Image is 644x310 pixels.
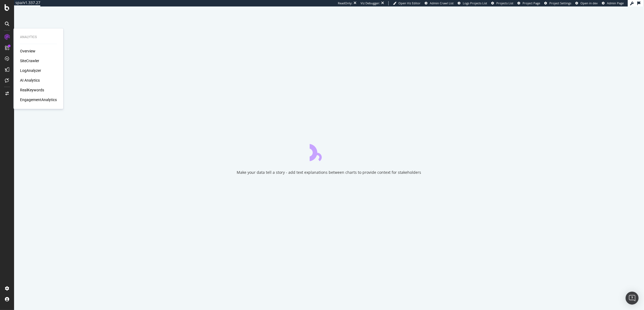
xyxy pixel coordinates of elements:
[20,78,40,83] a: AI Analytics
[20,58,39,64] a: SiteCrawler
[544,1,571,5] a: Project Settings
[517,1,540,5] a: Project Page
[607,1,624,5] span: Admin Page
[491,1,513,5] a: Projects List
[602,1,624,5] a: Admin Page
[20,48,35,54] a: Overview
[310,142,349,161] div: animation
[20,97,57,102] a: EngagementAnalytics
[496,1,513,5] span: Projects List
[398,1,421,5] span: Open Viz Editor
[430,1,454,5] span: Admin Crawl List
[20,68,41,73] a: LogAnalyzer
[237,170,421,175] div: Make your data tell a story - add text explanations between charts to provide context for stakeho...
[575,1,598,5] a: Open in dev
[580,1,598,5] span: Open in dev
[458,1,487,5] a: Logs Projects List
[20,35,57,39] div: Analytics
[463,1,487,5] span: Logs Projects List
[549,1,571,5] span: Project Settings
[425,1,454,5] a: Admin Crawl List
[626,292,639,305] div: Open Intercom Messenger
[361,1,380,5] div: Viz Debugger:
[393,1,421,5] a: Open Viz Editor
[20,87,44,93] a: RealKeywords
[523,1,540,5] span: Project Page
[338,1,352,5] div: ReadOnly:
